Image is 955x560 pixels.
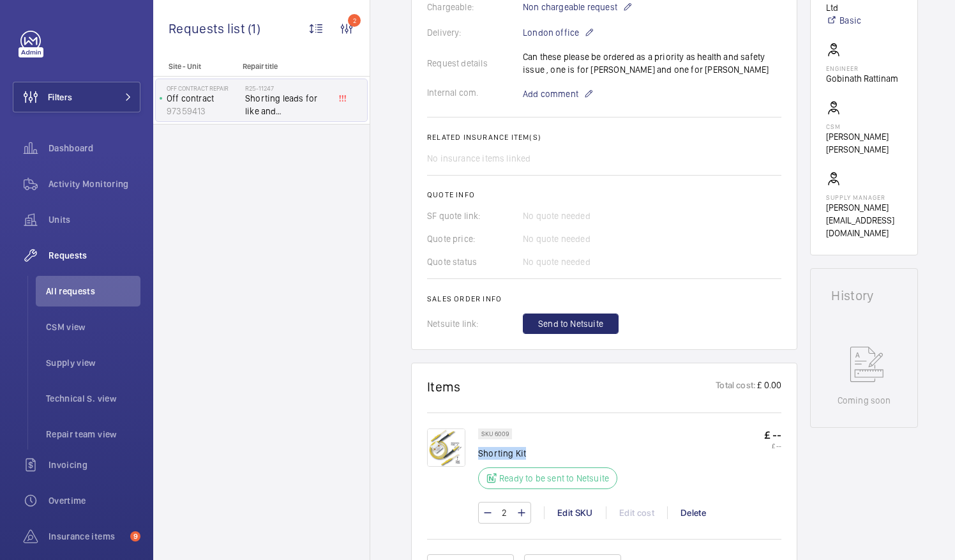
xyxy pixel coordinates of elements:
[49,458,140,471] span: Invoicing
[153,62,237,71] p: Site - Unit
[523,87,578,100] span: Add comment
[243,62,327,71] p: Repair title
[667,506,719,519] div: Delete
[764,428,781,442] p: £ --
[716,379,756,395] p: Total cost:
[826,123,902,130] p: CSM
[49,530,125,543] span: Insurance items
[427,133,781,142] h2: Related insurance item(s)
[544,506,606,519] div: Edit SKU
[427,294,781,303] h2: Sales order info
[831,289,897,302] h1: History
[826,14,902,27] a: Basic
[427,379,461,395] h1: Items
[764,442,781,450] p: £ --
[13,82,140,112] button: Filters
[826,130,902,156] p: [PERSON_NAME] [PERSON_NAME]
[523,1,617,13] span: Non chargeable request
[49,213,140,226] span: Units
[826,193,902,201] p: Supply manager
[523,25,594,40] p: London office
[826,72,898,85] p: Gobinath Rattinam
[169,20,248,36] span: Requests list
[427,190,781,199] h2: Quote info
[49,178,140,190] span: Activity Monitoring
[245,84,329,92] h2: R25-11247
[130,531,140,541] span: 9
[167,105,240,117] p: 97359413
[167,84,240,92] p: Off Contract Repair
[499,472,609,485] p: Ready to be sent to Netsuite
[756,379,781,395] p: £ 0.00
[46,321,140,333] span: CSM view
[167,92,240,105] p: Off contract
[49,142,140,155] span: Dashboard
[49,494,140,507] span: Overtime
[481,432,509,436] p: SKU 6009
[46,285,140,298] span: All requests
[48,91,72,103] span: Filters
[46,428,140,441] span: Repair team view
[245,92,329,117] span: Shorting leads for like and [PERSON_NAME]
[49,249,140,262] span: Requests
[826,64,898,72] p: Engineer
[46,392,140,405] span: Technical S. view
[478,447,625,460] p: Shorting Kit
[427,428,465,467] img: ATb4SPx5ARlT2FwTE482IORqSqB5BDB4fJOQcHhjMIJfyYo0.png
[838,394,891,407] p: Coming soon
[523,314,619,334] button: Send to Netsuite
[826,201,902,239] p: [PERSON_NAME][EMAIL_ADDRESS][DOMAIN_NAME]
[538,317,603,330] span: Send to Netsuite
[46,356,140,369] span: Supply view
